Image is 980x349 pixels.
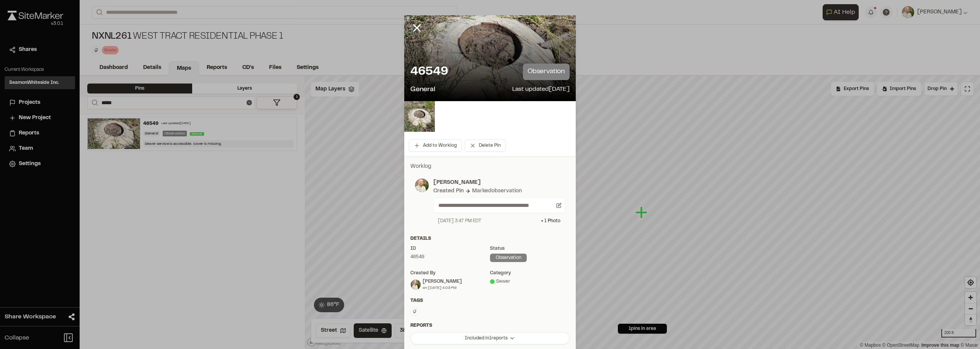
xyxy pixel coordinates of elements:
div: Created Pin [433,187,464,195]
button: Edit Tags [410,307,419,316]
p: General [410,85,435,95]
img: Sinuhe Perez [411,280,421,290]
div: on [DATE] 4:03 PM [423,285,462,291]
div: + 1 Photo [541,218,560,224]
div: 46549 [410,254,490,261]
img: file [404,101,435,132]
div: Reports [410,322,570,329]
div: [DATE] 3:47 PM EDT [438,218,481,224]
p: Last updated [DATE] [512,85,570,95]
div: ID [410,245,490,252]
div: [PERSON_NAME] [423,278,462,285]
span: Included in 1 reports [465,335,508,342]
p: 46549 [410,64,448,80]
div: category [490,270,570,277]
div: Status [490,245,570,252]
div: Marked observation [472,187,522,195]
div: Details [410,235,570,242]
p: [PERSON_NAME] [433,179,565,187]
img: photo [415,179,429,192]
button: Included in1reports [410,332,570,344]
button: Add to Worklog [409,139,462,152]
div: Tags [410,297,570,304]
div: Created by [410,270,490,277]
p: observation [523,64,570,80]
div: Sewer [490,278,570,285]
div: observation [490,254,527,262]
p: Worklog [410,162,570,171]
button: Delete Pin [465,139,506,152]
